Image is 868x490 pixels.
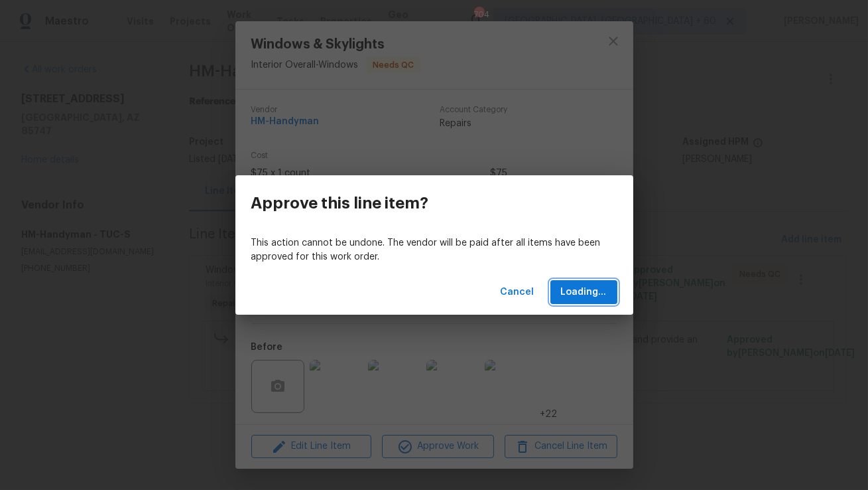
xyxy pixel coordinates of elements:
[501,284,534,301] span: Cancel
[251,236,617,264] p: This action cannot be undone. The vendor will be paid after all items have been approved for this...
[550,280,617,305] button: Loading...
[251,194,429,212] h3: Approve this line item?
[495,280,540,305] button: Cancel
[561,284,607,301] span: Loading...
